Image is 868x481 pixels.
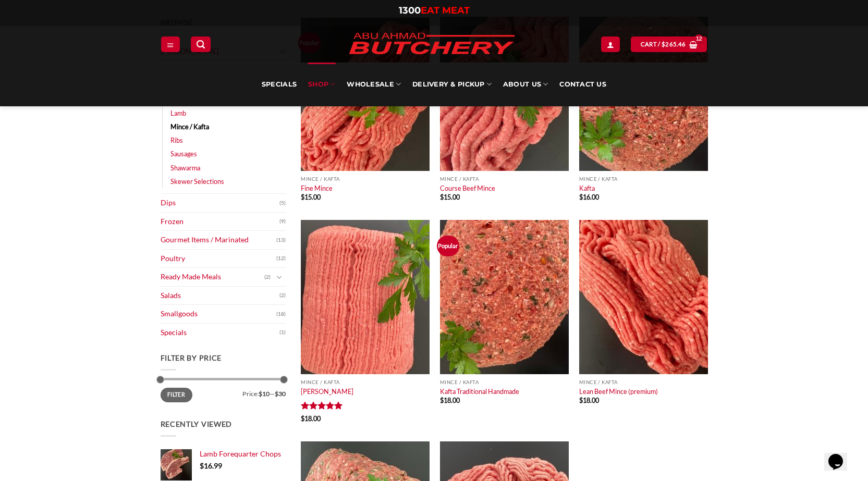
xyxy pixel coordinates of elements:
[301,193,304,201] span: $
[161,287,279,305] a: Salads
[200,449,286,459] a: Lamb Forequarter Chops
[279,325,286,340] span: (1)
[412,63,492,106] a: Delivery & Pickup
[275,390,286,398] span: $30
[631,36,707,52] a: View cart
[301,401,343,411] div: Rated 5 out of 5
[440,184,495,192] a: Course Beef Mince
[170,161,200,175] a: Shawarma
[579,379,708,385] p: Mince / Kafta
[301,220,430,374] img: Kibbeh Mince
[200,461,222,470] bdi: 16.99
[503,63,548,106] a: About Us
[301,379,430,385] p: Mince / Kafta
[170,175,224,188] a: Skewer Selections
[421,5,470,16] span: EAT MEAT
[579,176,708,182] p: Mince / Kafta
[161,213,279,231] a: Frozen
[264,269,271,285] span: (2)
[440,220,569,374] img: Kafta Traditional Handmade
[399,5,470,16] a: 1300EAT MEAT
[662,40,665,49] span: $
[440,396,460,404] bdi: 18.00
[440,176,569,182] p: Mince / Kafta
[161,268,264,286] a: Ready Made Meals
[276,306,286,322] span: (18)
[161,420,233,428] span: Recently Viewed
[308,63,335,106] a: SHOP
[262,63,297,106] a: Specials
[347,63,401,106] a: Wholesale
[161,324,279,342] a: Specials
[579,184,595,192] a: Kafta
[276,251,286,266] span: (12)
[161,194,279,212] a: Dips
[273,272,286,283] button: Toggle
[559,63,606,106] a: Contact Us
[662,41,686,47] bdi: 265.46
[200,449,281,458] span: Lamb Forequarter Chops
[161,388,286,397] div: Price: —
[579,387,658,396] a: Lean Beef Mince (premium)
[399,5,421,16] span: 1300
[301,176,430,182] p: Mince / Kafta
[641,40,686,49] span: Cart /
[170,120,209,133] a: Mince / Kafta
[440,193,460,201] bdi: 15.00
[579,193,599,201] bdi: 16.00
[440,379,569,385] p: Mince / Kafta
[440,193,444,201] span: $
[259,390,270,398] span: $10
[200,461,204,470] span: $
[301,193,321,201] bdi: 15.00
[301,401,343,414] span: Rated out of 5
[301,414,321,423] bdi: 18.00
[579,396,599,404] bdi: 18.00
[161,231,276,249] a: Gourmet Items / Marinated
[440,387,519,396] a: Kafta Traditional Handmade
[191,36,211,52] a: Search
[301,387,353,396] a: [PERSON_NAME]
[340,26,523,63] img: Abu Ahmad Butchery
[161,388,192,402] button: Filter
[170,106,186,120] a: Lamb
[170,147,197,161] a: Sausages
[170,133,183,147] a: Ribs
[301,184,333,192] a: Fine Mince
[161,250,276,268] a: Poultry
[161,353,222,362] span: Filter by price
[579,396,583,404] span: $
[279,195,286,211] span: (5)
[161,36,180,52] a: Menu
[279,214,286,229] span: (9)
[579,220,708,374] img: Lean Beef Mince
[276,232,286,248] span: (13)
[301,414,304,423] span: $
[824,439,858,471] iframe: chat widget
[579,193,583,201] span: $
[161,305,276,323] a: Smallgoods
[601,36,620,52] a: Login
[440,396,444,404] span: $
[279,288,286,303] span: (2)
